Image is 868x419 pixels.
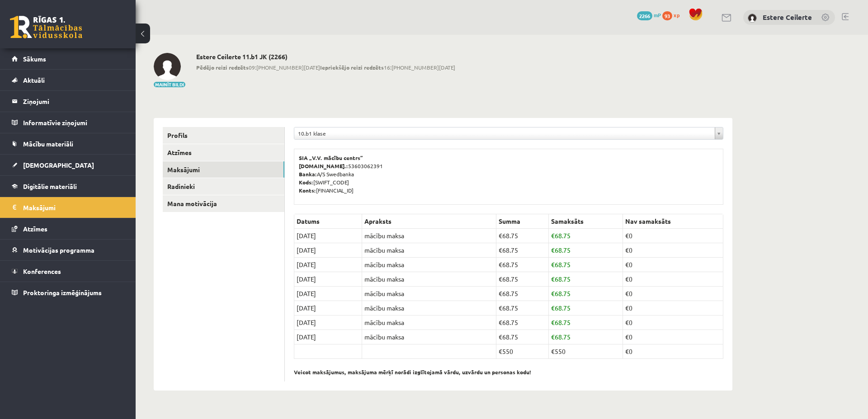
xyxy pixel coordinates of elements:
[549,315,623,330] td: 68.75
[23,197,124,218] legend: Maksājumi
[12,218,124,239] a: Atzīmes
[294,315,362,330] td: [DATE]
[23,140,73,148] span: Mācību materiāli
[12,112,124,133] a: Informatīvie ziņojumi
[551,246,555,254] span: €
[294,214,362,229] th: Datums
[12,70,124,90] a: Aktuāli
[163,161,284,178] a: Maksājumi
[551,318,555,326] span: €
[23,161,94,169] span: [DEMOGRAPHIC_DATA]
[549,214,623,229] th: Samaksāts
[623,214,723,229] th: Nav samaksāts
[637,11,652,20] span: 2266
[623,344,723,359] td: €0
[12,133,124,154] a: Mācību materiāli
[499,318,502,326] span: €
[12,176,124,197] a: Digitālie materiāli
[496,330,549,344] td: 68.75
[23,112,124,133] legend: Informatīvie ziņojumi
[499,333,502,341] span: €
[362,258,496,272] td: mācību maksa
[499,275,502,283] span: €
[163,144,284,161] a: Atzīmes
[549,287,623,301] td: 68.75
[362,330,496,344] td: mācību maksa
[499,304,502,312] span: €
[549,344,623,359] td: €550
[496,344,549,359] td: €550
[496,243,549,258] td: 68.75
[294,127,723,139] a: 10.b1 klase
[549,243,623,258] td: 68.75
[623,258,723,272] td: €0
[299,179,313,186] b: Kods:
[154,82,185,87] button: Mainīt bildi
[551,289,555,297] span: €
[362,315,496,330] td: mācību maksa
[623,243,723,258] td: €0
[294,229,362,243] td: [DATE]
[299,154,363,161] b: SIA „V.V. mācību centrs”
[362,301,496,315] td: mācību maksa
[549,272,623,287] td: 68.75
[499,260,502,268] span: €
[362,272,496,287] td: mācību maksa
[299,170,317,178] b: Banka:
[549,229,623,243] td: 68.75
[299,162,348,169] b: [DOMAIN_NAME].:
[12,261,124,282] a: Konferences
[362,243,496,258] td: mācību maksa
[623,287,723,301] td: €0
[12,155,124,175] a: [DEMOGRAPHIC_DATA]
[294,243,362,258] td: [DATE]
[499,289,502,297] span: €
[23,225,47,233] span: Atzīmes
[23,267,61,275] span: Konferences
[654,11,661,19] span: mP
[551,231,555,240] span: €
[299,154,718,194] p: 53603062391 A/S Swedbanka [SWIFT_CODE] [FINANCIAL_ID]
[499,231,502,240] span: €
[12,282,124,303] a: Proktoringa izmēģinājums
[496,301,549,315] td: 68.75
[763,13,812,22] a: Estere Ceilerte
[23,182,77,190] span: Digitālie materiāli
[196,64,249,71] b: Pēdējo reizi redzēts
[662,11,672,20] span: 93
[362,214,496,229] th: Apraksts
[12,240,124,260] a: Motivācijas programma
[496,214,549,229] th: Summa
[299,187,316,194] b: Konts:
[362,287,496,301] td: mācību maksa
[294,287,362,301] td: [DATE]
[294,272,362,287] td: [DATE]
[551,333,555,341] span: €
[196,63,455,71] span: 09:[PHONE_NUMBER][DATE] 16:[PHONE_NUMBER][DATE]
[748,14,757,23] img: Estere Ceilerte
[23,76,45,84] span: Aktuāli
[163,178,284,195] a: Radinieki
[623,301,723,315] td: €0
[496,272,549,287] td: 68.75
[623,272,723,287] td: €0
[623,229,723,243] td: €0
[23,288,102,297] span: Proktoringa izmēģinājums
[23,55,46,63] span: Sākums
[294,368,531,376] b: Veicot maksājumus, maksājuma mērķī norādi izglītojamā vārdu, uzvārdu un personas kodu!
[163,127,284,144] a: Profils
[637,11,661,19] a: 2266 mP
[551,304,555,312] span: €
[662,11,684,19] a: 93 xp
[362,229,496,243] td: mācību maksa
[496,258,549,272] td: 68.75
[499,246,502,254] span: €
[549,258,623,272] td: 68.75
[10,16,82,38] a: Rīgas 1. Tālmācības vidusskola
[320,64,384,71] b: Iepriekšējo reizi redzēts
[298,127,711,139] span: 10.b1 klase
[549,301,623,315] td: 68.75
[12,197,124,218] a: Maksājumi
[154,53,181,80] img: Estere Ceilerte
[163,195,284,212] a: Mana motivācija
